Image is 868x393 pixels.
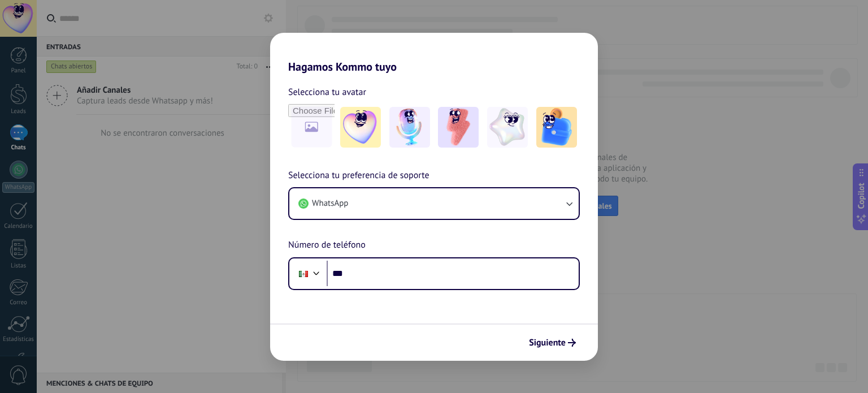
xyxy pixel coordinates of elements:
img: -1.jpeg [340,107,381,148]
span: WhatsApp [312,198,348,209]
img: -3.jpeg [438,107,479,148]
button: Siguiente [524,333,581,352]
img: -5.jpeg [536,107,577,148]
img: -2.jpeg [389,107,430,148]
div: Mexico: + 52 [293,262,314,286]
button: WhatsApp [289,188,579,219]
span: Selecciona tu preferencia de soporte [288,169,429,183]
span: Siguiente [529,339,566,347]
img: -4.jpeg [487,107,528,148]
span: Selecciona tu avatar [288,85,366,100]
span: Número de teléfono [288,238,366,253]
h2: Hagamos Kommo tuyo [270,33,598,74]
